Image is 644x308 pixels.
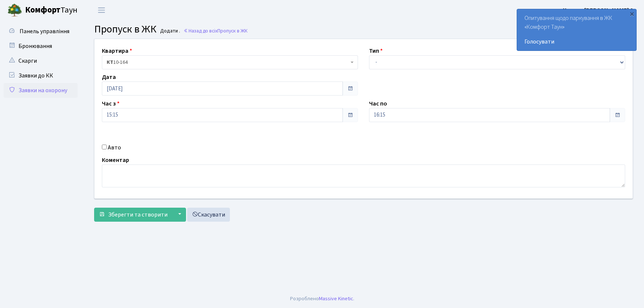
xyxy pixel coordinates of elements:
[183,27,248,34] a: Назад до всіхПропуск в ЖК
[107,59,349,66] span: <b>КТ</b>&nbsp;&nbsp;&nbsp;&nbsp;10-164
[102,156,129,165] label: Коментар
[92,4,111,16] button: Переключити навігацію
[7,3,22,18] img: logo.png
[4,39,78,53] a: Бронювання
[563,6,635,14] b: Цитрус [PERSON_NAME] А.
[187,208,230,222] a: Скасувати
[319,295,353,302] a: Massive Kinetic
[94,208,172,222] button: Зберегти та створити
[159,28,180,34] small: Додати .
[217,27,248,34] span: Пропуск в ЖК
[628,10,636,17] div: ×
[517,9,636,51] div: Опитування щодо паркування в ЖК «Комфорт Таун»
[290,295,354,303] div: Розроблено .
[4,53,78,68] a: Скарги
[369,46,383,55] label: Тип
[524,37,629,46] a: Голосувати
[4,83,78,98] a: Заявки на охорону
[102,46,132,55] label: Квартира
[102,99,120,108] label: Час з
[4,24,78,39] a: Панель управління
[369,99,387,108] label: Час по
[25,4,61,16] b: Комфорт
[563,6,635,15] a: Цитрус [PERSON_NAME] А.
[4,68,78,83] a: Заявки до КК
[20,27,69,35] span: Панель управління
[102,73,116,82] label: Дата
[107,59,113,66] b: КТ
[102,55,358,69] span: <b>КТ</b>&nbsp;&nbsp;&nbsp;&nbsp;10-164
[94,22,156,37] span: Пропуск в ЖК
[108,143,121,152] label: Авто
[108,211,168,219] span: Зберегти та створити
[25,4,78,17] span: Таун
